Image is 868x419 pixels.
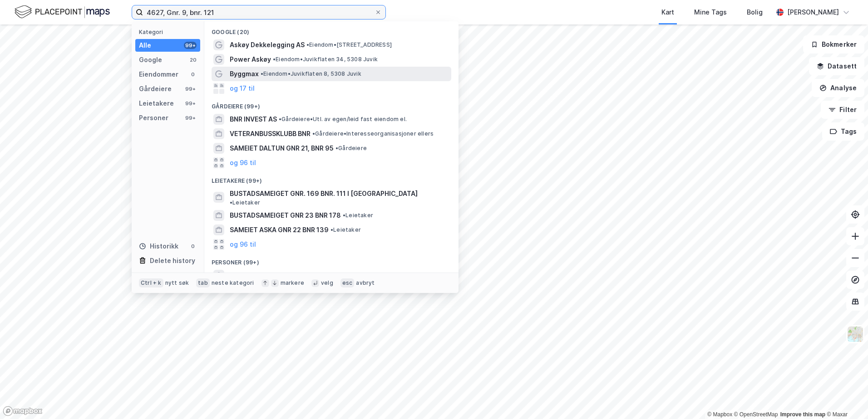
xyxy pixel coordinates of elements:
[139,241,178,252] div: Historikk
[139,40,151,51] div: Alle
[306,41,392,49] span: Eiendom • [STREET_ADDRESS]
[230,143,334,154] span: SAMEIET DALTUN GNR 21, BNR 95
[3,406,43,416] a: Mapbox homepage
[314,272,317,278] span: •
[281,279,304,287] div: markere
[139,83,172,94] div: Gårdeiere
[230,239,256,250] button: og 96 til
[230,39,305,50] span: Askøy Dekkelegging AS
[803,35,864,54] button: Bokmerker
[15,4,110,20] img: logo.f888ab2527a4732fd821a326f86c7f29.svg
[314,272,373,279] span: Person • 7. okt. 1974
[230,114,277,125] span: BNR INVEST AS
[139,278,163,287] div: Ctrl + k
[189,56,197,63] div: 20
[306,41,309,48] span: •
[165,279,189,287] div: nytt søk
[230,188,418,199] span: BUSTADSAMEIGET GNR. 169 BNR. 111 I [GEOGRAPHIC_DATA]
[139,54,162,65] div: Google
[279,116,281,122] span: •
[809,57,864,75] button: Datasett
[661,7,674,18] div: Kart
[230,157,256,168] button: og 96 til
[139,112,168,123] div: Personer
[230,270,312,281] span: KWARTENG JNR AMANING
[335,145,338,151] span: •
[230,199,232,206] span: •
[312,130,315,137] span: •
[273,56,378,63] span: Eiendom • Juvikflaten 34, 5308 Juvik
[204,96,459,112] div: Gårdeiere (99+)
[204,170,459,186] div: Leietakere (99+)
[787,7,839,18] div: [PERSON_NAME]
[139,29,200,35] div: Kategori
[747,7,763,18] div: Bolig
[230,210,341,221] span: BUSTADSAMEIGET GNR 23 BNR 178
[204,21,459,38] div: Google (20)
[321,279,333,287] div: velg
[823,375,868,419] iframe: Chat Widget
[184,42,197,49] div: 99+
[330,226,361,234] span: Leietaker
[340,278,355,287] div: esc
[230,224,329,235] span: SAMEIET ASKA GNR 22 BNR 139
[335,145,367,152] span: Gårdeiere
[139,69,178,80] div: Eiendommer
[356,279,375,287] div: avbryt
[261,70,263,77] span: •
[184,114,197,122] div: 99+
[261,70,361,78] span: Eiendom • Juvikflaten 8, 5308 Juvik
[822,122,864,141] button: Tags
[343,212,373,219] span: Leietaker
[212,279,254,287] div: neste kategori
[139,98,174,109] div: Leietakere
[847,326,864,343] img: Z
[821,101,864,119] button: Filter
[734,411,778,418] a: OpenStreetMap
[184,85,197,93] div: 99+
[230,199,260,206] span: Leietaker
[230,68,259,79] span: Byggmax
[273,56,276,63] span: •
[780,411,825,418] a: Improve this map
[279,116,407,123] span: Gårdeiere • Utl. av egen/leid fast eiendom el.
[143,5,375,19] input: Søk på adresse, matrikkel, gårdeiere, leietakere eller personer
[204,252,459,268] div: Personer (99+)
[694,7,727,18] div: Mine Tags
[230,83,255,94] button: og 17 til
[189,71,197,78] div: 0
[189,243,197,250] div: 0
[330,226,333,233] span: •
[707,411,732,418] a: Mapbox
[343,212,345,219] span: •
[230,54,271,65] span: Power Askøy
[312,130,434,137] span: Gårdeiere • Interesseorganisasjoner ellers
[230,128,311,139] span: VETERANBUSSKLUBB BNR
[150,255,195,266] div: Delete history
[812,79,864,97] button: Analyse
[184,100,197,107] div: 99+
[196,278,210,287] div: tab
